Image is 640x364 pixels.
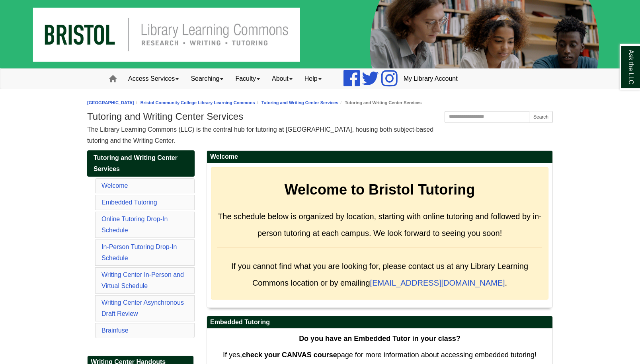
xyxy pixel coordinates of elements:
[87,99,553,107] nav: breadcrumb
[207,151,552,163] h2: Welcome
[398,69,464,89] a: My Library Account
[101,216,168,234] a: Online Tutoring Drop-In Schedule
[185,69,229,89] a: Searching
[218,212,542,237] span: The schedule below is organized by location, starting with online tutoring and followed by in-per...
[101,271,184,289] a: Writing Center In-Person and Virtual Schedule
[87,100,134,105] a: [GEOGRAPHIC_DATA]
[101,243,177,261] a: In-Person Tutoring Drop-In Schedule
[122,69,185,89] a: Access Services
[242,351,337,359] strong: check your CANVAS course
[370,278,505,287] a: [EMAIL_ADDRESS][DOMAIN_NAME]
[87,111,553,122] h1: Tutoring and Writing Center Services
[231,262,528,287] span: If you cannot find what you are looking for, please contact us at any Library Learning Commons lo...
[87,150,195,177] a: Tutoring and Writing Center Services
[285,181,475,198] strong: Welcome to Bristol Tutoring
[229,69,266,89] a: Faculty
[299,335,460,343] strong: Do you have an Embedded Tutor in your class?
[101,182,128,189] a: Welcome
[207,316,552,329] h2: Embedded Tutoring
[101,327,129,334] a: Brainfuse
[87,126,433,144] span: The Library Learning Commons (LLC) is the central hub for tutoring at [GEOGRAPHIC_DATA], housing ...
[101,199,157,206] a: Embedded Tutoring
[223,351,537,359] span: If yes, page for more information about accessing embedded tutoring!
[266,69,299,89] a: About
[529,111,553,123] button: Search
[101,299,184,317] a: Writing Center Asynchronous Draft Review
[338,99,421,107] li: Tutoring and Writing Center Services
[261,100,338,105] a: Tutoring and Writing Center Services
[140,100,255,105] a: Bristol Community College Library Learning Commons
[94,154,178,172] span: Tutoring and Writing Center Services
[299,69,328,89] a: Help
